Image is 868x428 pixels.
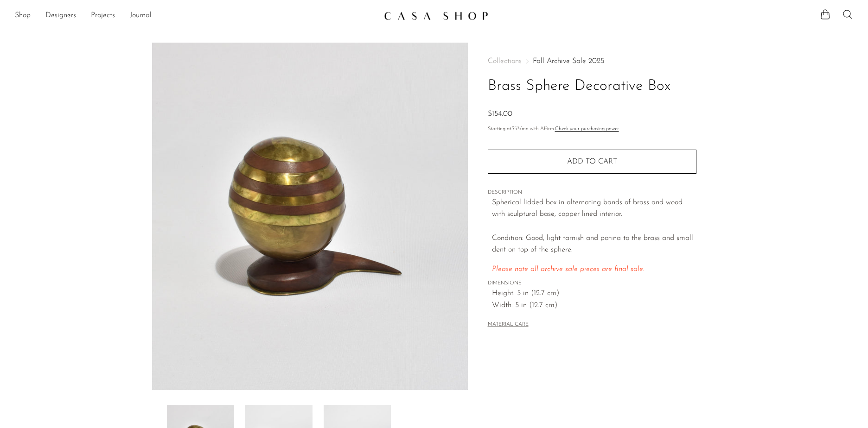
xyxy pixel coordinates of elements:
nav: Breadcrumbs [488,57,696,65]
a: Check your purchasing power - Learn more about Affirm Financing (opens in modal) [555,126,619,132]
p: Spherical lidded box in alternating bands of brass and wood with sculptural base, copper lined in... [492,197,696,256]
span: Collections [488,57,522,65]
span: Width: 5 in (12.7 cm) [492,300,696,312]
nav: Desktop navigation [15,8,377,24]
a: Fall Archive Sale 2025 [533,57,604,65]
a: Shop [15,10,31,22]
button: Add to cart [488,150,696,174]
span: DESCRIPTION [488,189,696,197]
span: Add to cart [567,157,617,166]
button: MATERIAL CARE [488,321,529,328]
ul: NEW HEADER MENU [15,8,377,24]
span: Please note all archive sale pieces are final sale. [492,265,645,273]
span: DIMENSIONS [488,279,696,288]
span: $53 [511,126,520,132]
a: Projects [91,10,115,22]
p: Starting at /mo with Affirm. [488,125,696,133]
img: Brass Sphere Decorative Box [152,43,468,390]
span: $154.00 [488,110,512,118]
span: Height: 5 in (12.7 cm) [492,288,696,300]
a: Designers [45,10,76,22]
a: Journal [130,10,152,22]
h1: Brass Sphere Decorative Box [488,75,696,98]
